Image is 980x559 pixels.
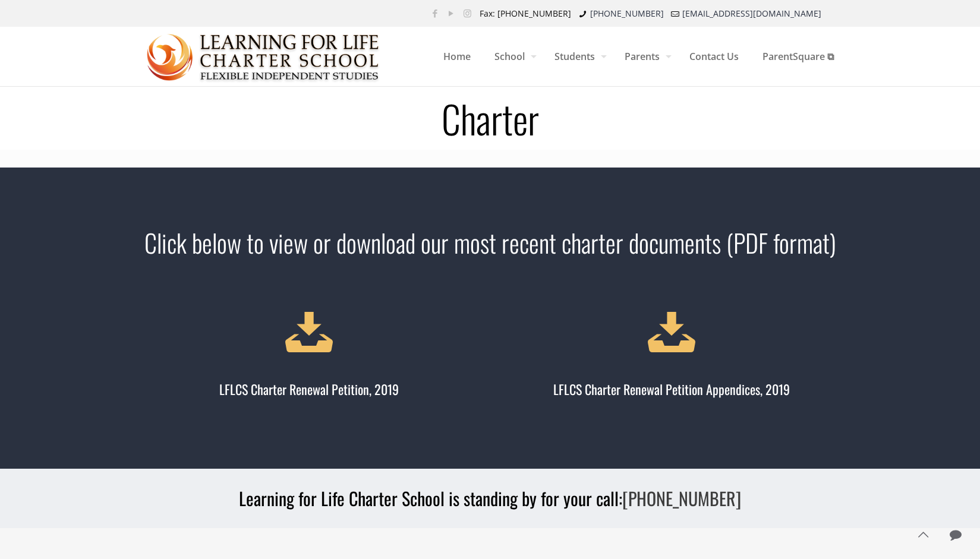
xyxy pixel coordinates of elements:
[483,27,543,86] a: School
[678,39,751,74] span: Contact Us
[910,522,935,547] a: Back to top icon
[613,39,678,74] span: Parents
[135,487,846,510] h3: Learning for Life Charter School is standing by for your call:
[497,380,846,397] h4: LFLCS Charter Renewal Petition Appendices, 2019
[445,7,458,19] a: YouTube icon
[670,8,682,19] i: mail
[590,8,664,19] a: [PHONE_NUMBER]
[135,380,483,397] h4: LFLCS Charter Renewal Petition, 2019
[622,485,741,511] a: [PHONE_NUMBER]
[135,227,846,258] h2: Click below to view or download our most recent charter documents (PDF format)
[147,27,380,86] a: Learning for Life Charter School
[429,7,442,19] a: Facebook icon
[543,39,613,74] span: Students
[682,8,821,19] a: [EMAIL_ADDRESS][DOMAIN_NAME]
[128,99,853,137] h1: Charter
[461,7,474,19] a: Instagram icon
[678,27,751,86] a: Contact Us
[613,27,678,86] a: Parents
[751,27,846,86] a: ParentSquare ⧉
[543,27,613,86] a: Students
[431,27,483,86] a: Home
[483,39,543,74] span: School
[135,296,483,397] a: LFLCS Charter Renewal Petition, 2019
[431,39,483,74] span: Home
[497,296,846,397] a: LFLCS Charter Renewal Petition Appendices, 2019
[577,8,589,19] i: phone
[751,39,846,74] span: ParentSquare ⧉
[147,27,380,87] img: Charter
